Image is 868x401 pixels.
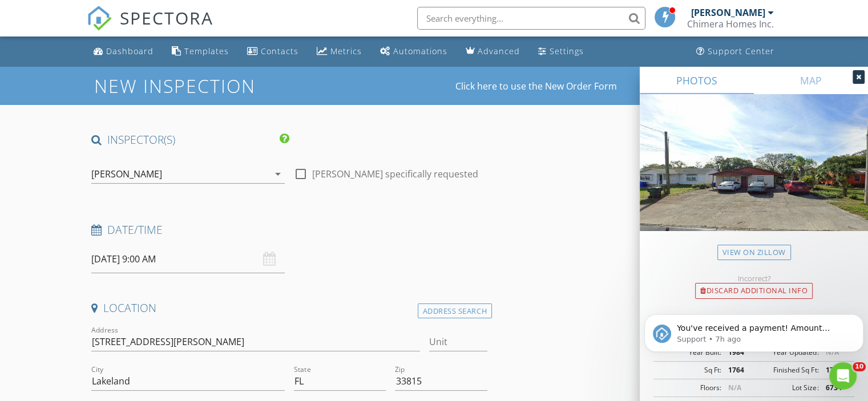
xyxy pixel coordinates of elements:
div: Automations [393,46,447,56]
div: Discard Additional info [695,283,813,299]
div: Lot Size: [754,383,818,393]
div: Floors: [657,383,721,393]
div: Settings [550,46,584,56]
a: Support Center [692,41,779,62]
a: Contacts [243,41,303,62]
input: Select date [91,245,285,273]
h1: New Inspection [94,76,347,96]
div: 6734 [818,383,851,393]
div: Metrics [330,46,362,56]
div: Chimera Homes Inc. [687,18,774,30]
a: Advanced [461,41,524,62]
span: N/A [728,383,741,392]
div: Support Center [708,46,774,56]
i: arrow_drop_down [271,167,285,181]
span: SPECTORA [120,6,213,30]
div: [PERSON_NAME] [91,169,162,179]
a: PHOTOS [640,67,754,94]
h4: Date/Time [91,222,487,237]
span: 10 [853,362,866,371]
a: Metrics [312,41,366,62]
h4: INSPECTOR(S) [91,132,289,147]
div: Templates [184,46,229,56]
a: SPECTORA [87,15,213,39]
a: Automations (Basic) [376,41,452,62]
div: Advanced [478,46,520,56]
label: [PERSON_NAME] specifically requested [312,168,478,180]
div: [PERSON_NAME] [691,7,765,18]
h4: Location [91,301,487,315]
img: The Best Home Inspection Software - Spectora [87,6,112,31]
iframe: Intercom live chat [829,362,857,390]
a: Click here to use the New Order Form [455,82,617,91]
input: Search everything... [417,7,645,30]
div: Incorrect? [640,274,868,283]
div: Dashboard [106,46,154,56]
iframe: Intercom notifications message [640,290,868,370]
img: streetview [640,94,868,258]
a: View on Zillow [717,245,791,260]
a: MAP [754,67,868,94]
a: Settings [534,41,588,62]
div: Contacts [261,46,298,56]
a: Dashboard [89,41,158,62]
a: Templates [167,41,233,62]
div: Address Search [418,303,492,319]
